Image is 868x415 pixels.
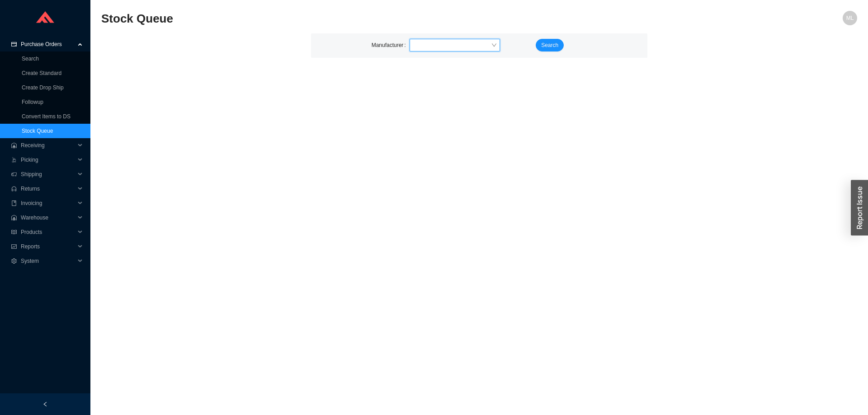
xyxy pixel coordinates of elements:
span: book [11,201,17,206]
a: Convert Items to DS [22,113,71,120]
span: customer-service [11,186,17,191]
span: Products [21,225,75,239]
span: credit-card [11,42,17,47]
span: System [21,254,75,268]
span: left [42,401,48,407]
a: Create Standard [22,70,61,76]
a: Followup [22,99,43,105]
label: Manufacturer [372,39,410,51]
span: fund [11,244,17,249]
span: Returns [21,182,75,196]
a: Stock Queue [22,128,53,134]
span: read [11,229,17,235]
button: Search [536,39,564,51]
span: Receiving [21,138,75,153]
span: Picking [21,153,75,167]
span: Invoicing [21,196,75,210]
span: setting [11,258,17,264]
a: Create Drop Ship [22,84,64,91]
span: Warehouse [21,210,75,225]
span: Shipping [21,167,75,182]
a: Search [22,56,39,62]
span: Search [541,41,558,50]
span: Purchase Orders [21,37,75,51]
span: Reports [21,239,75,254]
span: ML [846,11,854,25]
h2: Stock Queue [101,11,668,27]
